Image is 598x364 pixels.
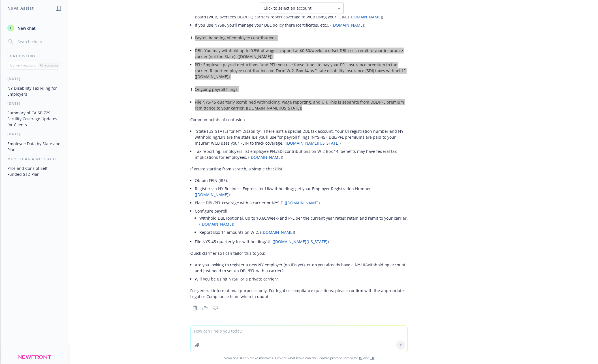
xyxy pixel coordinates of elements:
[1,157,68,161] div: More than a week ago
[190,288,408,299] p: For general informational purposes only. For legal or compliance questions, please confirm with t...
[16,38,61,46] input: Search chats
[286,200,319,205] a: [DOMAIN_NAME]
[359,356,362,360] a: BI
[196,74,228,79] a: [DOMAIN_NAME]
[259,3,344,14] button: Click to select an account
[195,275,408,283] li: Will you be using NYSIF or a private carrier?
[195,147,408,161] li: Tax reporting: Employers list employee PFL/SDI contributions on W‑2 Box 14; benefits may have fed...
[200,221,233,227] a: [DOMAIN_NAME]
[195,199,408,207] li: Place DBL/PFL coverage with a carrier or NYSIF. ( )
[195,176,408,185] li: Obtain FEIN (IRS).
[1,53,68,58] div: Chat History
[274,239,328,244] a: [DOMAIN_NAME][US_STATE]
[5,164,64,179] button: Pros and Cons of Self-Funded STD Plan
[196,192,228,197] a: [DOMAIN_NAME]
[5,108,64,129] button: Summary of CA SB 729 Fertility Coverage Updates for Clients
[332,22,364,28] a: [DOMAIN_NAME]
[195,61,408,81] li: PFL: Employee payroll deductions fund PFL; you use those funds to pay your PFL insurance premium ...
[211,304,220,312] button: Thumbs down
[199,214,408,228] li: Withhold DBL (optional, up to $0.60/week) and PFL per the current year rates; retain and remit to...
[264,5,311,11] span: Click to select an account
[190,166,408,172] p: If you’re starting from scratch, a simple checklist
[370,356,374,360] a: TR
[249,155,282,160] a: [DOMAIN_NAME]
[190,250,408,256] p: Quick clarifier so I can tailor this to you:
[190,117,408,123] p: Common points of confusion
[40,63,59,68] p: All accounts
[1,76,68,81] div: [DATE]
[195,21,408,29] li: If you use NYSIF, you’ll manage your DBL policy there (certificates, etc.). ( )
[5,139,64,154] button: Employee Data by State and Plan
[195,185,408,199] li: Register via NY Business Express for UI/withholding; get your Employer Registration Number. ( )
[5,83,64,99] button: NY Disability Tax Filing for Employers
[199,228,408,236] li: Report Box 14 amounts on W‑2. ( )
[195,207,408,237] li: Configure payroll:
[10,63,36,68] p: Current account
[286,140,339,146] a: [DOMAIN_NAME][US_STATE]
[195,34,408,42] li: Payroll handling of employee contributions
[195,46,408,61] li: DBL: You may withhold up to 0.5% of wages, capped at $0.60/week, to offset DBL cost; remit to you...
[3,352,595,364] span: Nova Assist can make mistakes. Explore what Nova can do: Browse prompt library for and
[261,230,294,235] a: [DOMAIN_NAME]
[349,14,382,20] a: [DOMAIN_NAME]
[1,132,68,136] div: [DATE]
[192,305,197,311] svg: Copy to clipboard
[5,23,64,33] button: New chat
[195,85,408,93] li: Ongoing payroll filings
[195,237,408,246] li: File NYS‑45 quarterly for withholding/UI. ( )
[195,98,408,112] li: File NYS‑45 quarterly (combined withholding, wage reporting, and UI). This is separate from DBL/P...
[195,127,408,147] li: “State [US_STATE] for NY Disability”: There isn’t a special DBL tax account. Your UI registration...
[239,54,271,59] a: [DOMAIN_NAME]
[247,105,301,111] a: [DOMAIN_NAME][US_STATE]
[195,261,408,275] li: Are you looking to register a new NY employer (no IDs yet), or do you already have a NY UI/withho...
[7,5,34,11] h1: Nova Assist
[16,25,36,31] span: New chat
[1,101,68,106] div: [DATE]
